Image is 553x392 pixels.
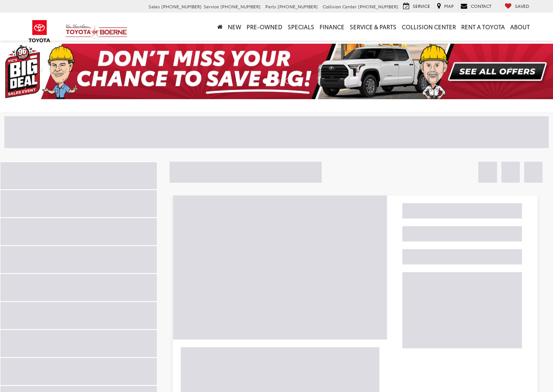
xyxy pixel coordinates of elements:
[215,13,225,41] a: Home
[225,13,244,41] a: New
[435,3,456,10] a: Map
[347,13,399,41] a: Service & Parts: Opens in a new tab
[161,3,202,10] span: [PHONE_NUMBER]
[508,13,532,41] a: About
[278,3,318,10] span: [PHONE_NUMBER]
[515,3,529,9] span: Saved
[285,13,317,41] a: Specials
[149,3,160,10] span: Sales
[317,13,347,41] a: Finance
[265,3,276,10] span: Parts
[23,17,56,45] img: Toyota
[323,3,357,10] span: Collision Center
[220,3,261,10] span: [PHONE_NUMBER]
[65,24,128,39] img: Vic Vaughan Toyota of Boerne
[459,13,508,41] a: Rent a Toyota
[401,3,432,10] a: Service
[444,3,454,9] span: Map
[471,3,491,9] span: Contact
[204,3,219,10] span: Service
[458,3,494,10] a: Contact
[358,3,398,10] span: [PHONE_NUMBER]
[502,3,532,10] a: My Saved Vehicles
[413,3,430,9] span: Service
[399,13,459,41] a: Collision Center
[244,13,285,41] a: Pre-Owned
